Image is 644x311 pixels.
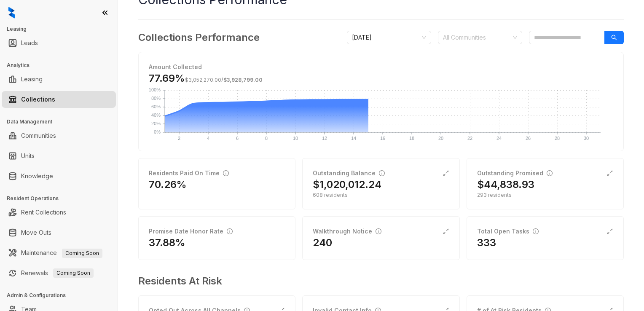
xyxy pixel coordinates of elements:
[313,191,449,199] div: 608 residents
[138,273,617,289] h3: Residents At Risk
[7,292,118,299] h3: Admin & Configurations
[7,118,118,126] h3: Data Management
[2,35,116,51] li: Leads
[154,129,161,134] text: 0%
[21,224,51,241] a: Move Outs
[138,30,260,45] h3: Collections Performance
[185,77,221,83] span: $3,052,270.00
[322,136,327,141] text: 12
[443,228,449,235] span: expand-alt
[149,87,161,92] text: 100%
[555,136,560,141] text: 28
[21,147,35,164] a: Units
[467,136,472,141] text: 22
[496,136,502,141] text: 24
[7,62,118,69] h3: Analytics
[223,77,263,83] span: $3,928,799.00
[313,236,332,249] h2: 240
[477,169,553,178] div: Outstanding Promised
[149,227,233,236] div: Promise Date Honor Rate
[265,136,268,141] text: 8
[149,178,187,191] h2: 70.26%
[533,228,539,234] span: info-circle
[151,96,161,101] text: 80%
[227,228,233,234] span: info-circle
[207,136,209,141] text: 4
[2,265,116,282] li: Renewals
[151,121,161,126] text: 20%
[62,249,102,258] span: Coming Soon
[606,170,613,177] span: expand-alt
[313,227,381,236] div: Walkthrough Notice
[2,204,116,221] li: Rent Collections
[293,136,298,141] text: 10
[313,169,385,178] div: Outstanding Balance
[151,104,161,109] text: 60%
[443,170,449,177] span: expand-alt
[21,91,55,108] a: Collections
[606,228,613,235] span: expand-alt
[2,224,116,241] li: Move Outs
[2,147,116,164] li: Units
[21,168,53,185] a: Knowledge
[477,236,496,249] h2: 333
[611,35,617,40] span: search
[547,170,553,176] span: info-circle
[7,195,118,202] h3: Resident Operations
[149,236,185,249] h2: 37.88%
[223,170,229,176] span: info-circle
[236,136,239,141] text: 6
[380,136,385,141] text: 16
[351,136,356,141] text: 14
[313,178,381,191] h2: $1,020,012.24
[149,169,229,178] div: Residents Paid On Time
[2,244,116,261] li: Maintenance
[2,71,116,88] li: Leasing
[2,168,116,185] li: Knowledge
[2,127,116,144] li: Communities
[2,91,116,108] li: Collections
[477,227,539,236] div: Total Open Tasks
[21,35,38,51] a: Leads
[409,136,414,141] text: 18
[21,127,56,144] a: Communities
[376,228,381,234] span: info-circle
[379,170,385,176] span: info-circle
[21,71,43,88] a: Leasing
[53,268,94,278] span: Coming Soon
[477,178,534,191] h2: $44,838.93
[352,31,426,44] span: October 2025
[526,136,531,141] text: 26
[21,204,66,221] a: Rent Collections
[149,72,263,85] h3: 77.69%
[584,136,589,141] text: 30
[21,265,94,282] a: RenewalsComing Soon
[438,136,443,141] text: 20
[149,63,202,70] strong: Amount Collected
[7,25,118,33] h3: Leasing
[185,77,263,83] span: /
[8,7,15,19] img: logo
[151,113,161,118] text: 40%
[178,136,180,141] text: 2
[477,191,613,199] div: 293 residents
